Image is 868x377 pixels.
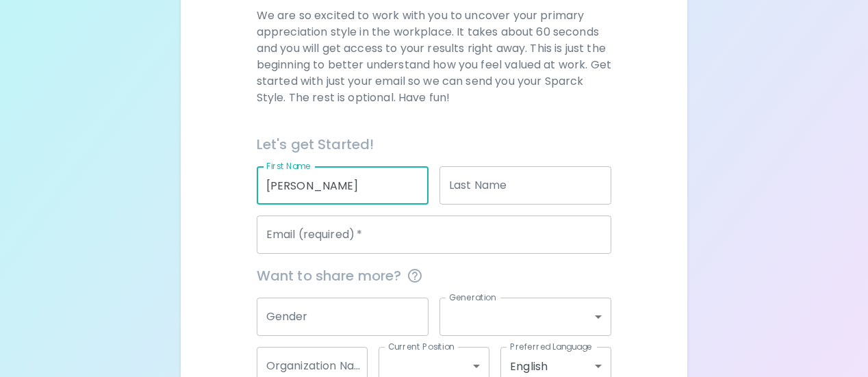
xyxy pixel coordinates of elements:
p: We are so excited to work with you to uncover your primary appreciation style in the workplace. I... [257,8,612,106]
h6: Let's get Started! [257,133,612,155]
label: Current Position [388,341,455,352]
label: First Name [266,160,311,172]
label: Preferred Language [510,341,592,352]
span: Want to share more? [257,265,612,287]
label: Generation [449,291,496,303]
svg: This information is completely confidential and only used for aggregated appreciation studies at ... [407,268,423,284]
